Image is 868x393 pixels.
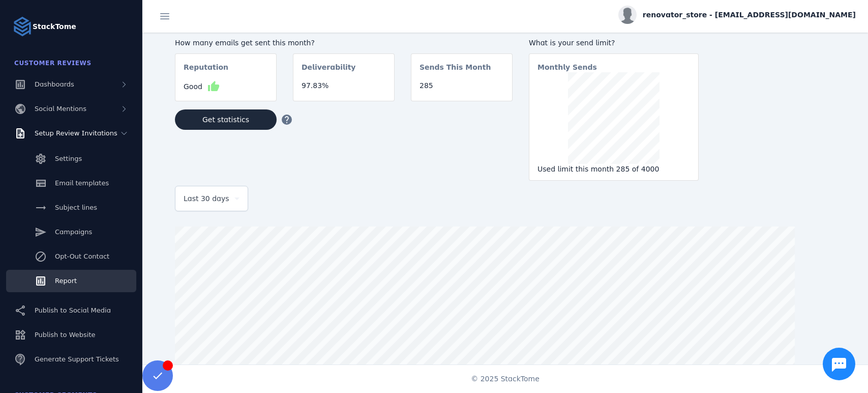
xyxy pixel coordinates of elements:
[175,38,513,48] div: How many emails get sent this month?
[175,109,277,130] button: Get statistics
[55,277,77,285] span: Report
[6,348,136,371] a: Generate Support Tickets
[6,172,136,194] a: Email templates
[35,331,95,339] span: Publish to Website
[55,155,82,162] span: Settings
[14,60,92,67] span: Customer Reviews
[202,116,249,123] span: Get statistics
[184,62,228,80] mat-card-subtitle: Reputation
[529,38,699,48] div: What is your send limit?
[411,80,512,99] mat-card-content: 285
[537,164,690,175] div: Used limit this month 285 of 4000
[6,245,136,268] a: Opt-Out Contact
[6,148,136,170] a: Settings
[35,129,117,137] span: Setup Review Invitations
[55,252,109,260] span: Opt-Out Contact
[35,355,119,363] span: Generate Support Tickets
[537,62,597,72] mat-card-subtitle: Monthly Sends
[6,270,136,292] a: Report
[471,374,540,384] span: © 2025 StackTome
[184,192,229,205] span: Last 30 days
[302,80,386,91] div: 97.83%
[35,105,86,113] span: Social Mentions
[207,80,220,93] mat-icon: thumb_up
[35,80,74,88] span: Dashboards
[55,179,109,187] span: Email templates
[420,62,491,80] mat-card-subtitle: Sends This Month
[6,221,136,243] a: Campaigns
[643,10,856,20] span: renovator_store - [EMAIL_ADDRESS][DOMAIN_NAME]
[12,16,33,37] img: Logo image
[35,306,111,314] span: Publish to Social Media
[618,6,856,24] button: renovator_store - [EMAIL_ADDRESS][DOMAIN_NAME]
[6,196,136,219] a: Subject lines
[6,324,136,346] a: Publish to Website
[33,21,76,32] strong: StackTome
[55,228,92,236] span: Campaigns
[302,62,356,80] mat-card-subtitle: Deliverability
[184,81,202,92] span: Good
[6,299,136,322] a: Publish to Social Media
[55,204,97,211] span: Subject lines
[618,6,637,24] img: profile.jpg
